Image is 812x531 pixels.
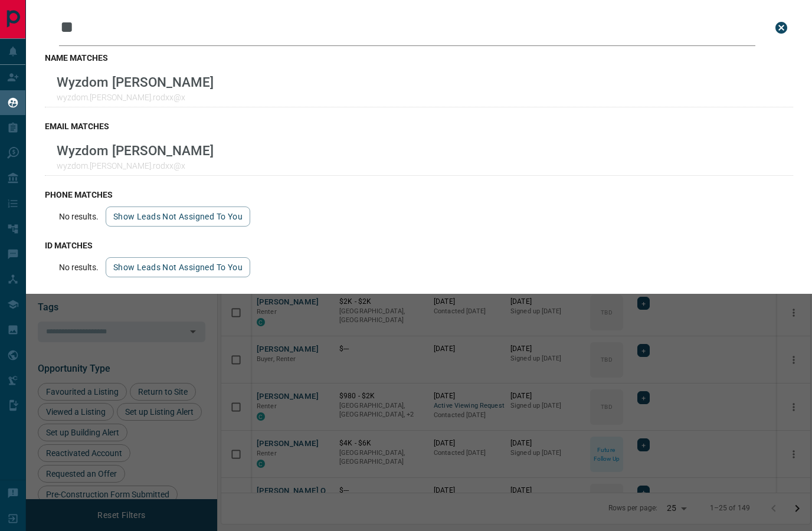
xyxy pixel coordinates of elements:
[45,190,793,199] h3: phone matches
[106,206,250,227] button: show leads not assigned to you
[770,16,793,40] button: close search bar
[45,241,793,250] h3: id matches
[45,122,793,131] h3: email matches
[57,161,214,171] p: wyzdom.[PERSON_NAME].rodxx@x
[57,143,214,158] p: Wyzdom [PERSON_NAME]
[106,257,250,277] button: show leads not assigned to you
[45,53,793,63] h3: name matches
[57,93,214,102] p: wyzdom.[PERSON_NAME].rodxx@x
[59,212,99,221] p: No results.
[59,263,99,272] p: No results.
[57,74,214,90] p: Wyzdom [PERSON_NAME]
